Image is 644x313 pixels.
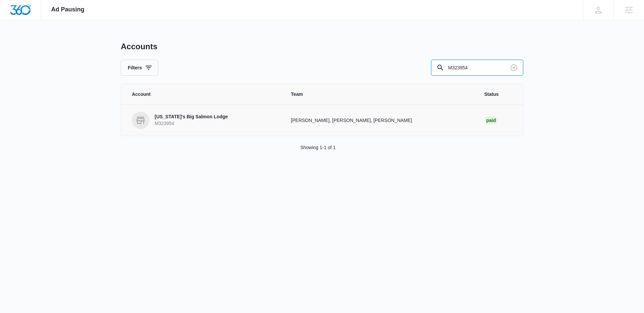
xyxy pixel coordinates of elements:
span: Account [132,91,275,98]
button: Clear [508,62,519,73]
p: [PERSON_NAME], [PERSON_NAME], [PERSON_NAME] [291,117,468,124]
p: Showing 1-1 of 1 [300,144,335,151]
span: Status [484,91,512,98]
h1: Accounts [121,42,157,52]
button: Filters [121,60,158,76]
span: Team [291,91,468,98]
a: [US_STATE]'s Big Salmon LodgeM323954 [132,112,275,129]
div: Paid [484,116,498,124]
span: Ad Pausing [51,6,85,13]
p: [US_STATE]'s Big Salmon Lodge [155,114,228,120]
input: Search By Account Number [431,60,523,76]
p: M323954 [155,120,228,127]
